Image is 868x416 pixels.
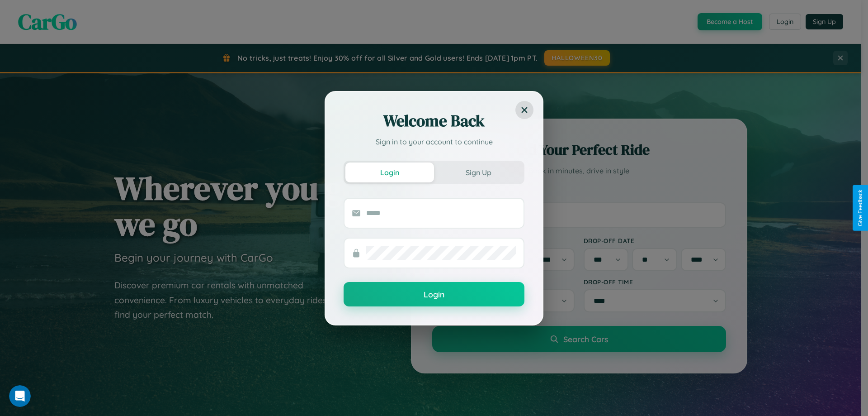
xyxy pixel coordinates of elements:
[9,385,31,407] iframe: Intercom live chat
[857,190,863,226] div: Give Feedback
[344,136,524,147] p: Sign in to your account to continue
[345,163,434,182] button: Login
[344,282,524,306] button: Login
[344,110,524,132] h2: Welcome Back
[434,163,523,182] button: Sign Up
